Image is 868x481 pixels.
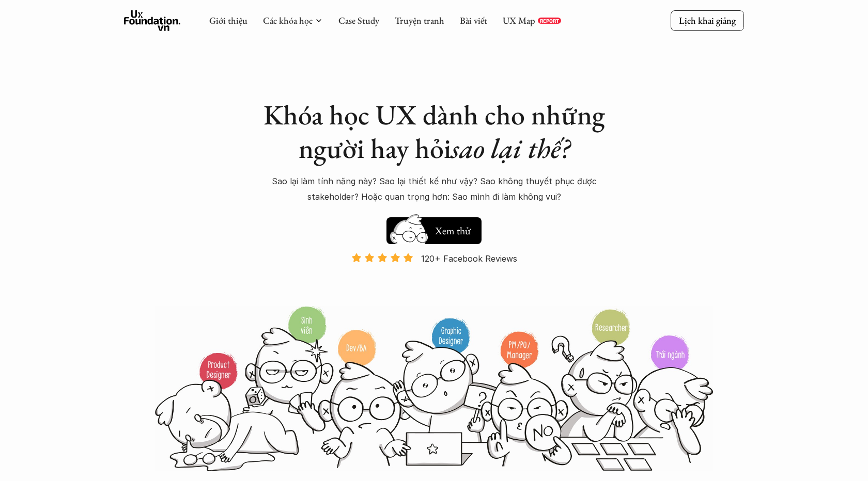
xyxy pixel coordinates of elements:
p: 120+ Facebook Reviews [421,251,517,266]
a: Bài viết [460,14,487,26]
a: Giới thiệu [209,14,247,26]
a: 120+ Facebook Reviews [342,252,526,304]
h5: Xem thử [435,223,471,238]
em: sao lại thế? [451,130,570,166]
a: Xem thử [386,212,482,244]
a: REPORT [538,18,561,24]
a: UX Map [503,14,535,26]
a: Các khóa học [263,14,313,26]
p: Sao lại làm tính năng này? Sao lại thiết kế như vậy? Sao không thuyết phục được stakeholder? Hoặc... [258,173,610,205]
p: Lịch khai giảng [679,14,736,26]
p: REPORT [540,18,559,24]
h1: Khóa học UX dành cho những người hay hỏi [253,98,615,165]
a: Lịch khai giảng [671,10,744,30]
a: Truyện tranh [395,14,444,26]
a: Case Study [338,14,379,26]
